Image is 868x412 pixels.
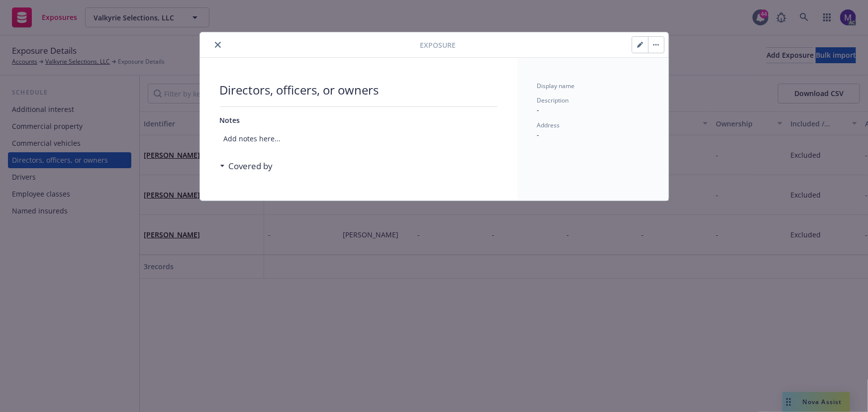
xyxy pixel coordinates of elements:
span: - [537,130,540,139]
h3: Covered by [229,160,273,173]
span: Exposure [420,40,456,50]
button: close [212,39,224,51]
span: Address [537,121,560,129]
span: Notes [220,115,240,125]
div: Covered by [220,160,273,173]
span: Directors, officers, or owners [220,82,497,99]
span: Description [537,96,569,104]
span: Display name [537,82,575,90]
span: Add notes here... [220,129,497,148]
span: - [537,105,540,114]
